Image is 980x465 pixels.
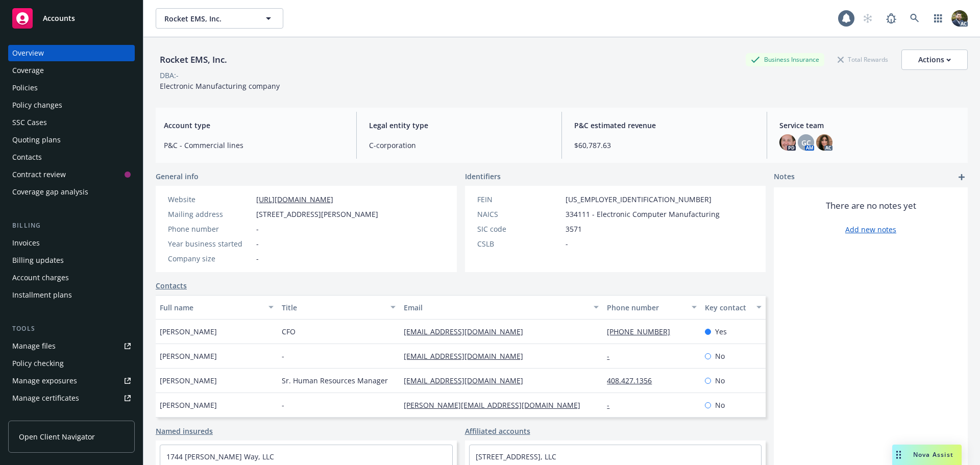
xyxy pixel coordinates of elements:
[477,238,561,249] div: CSLB
[282,400,284,410] span: -
[607,327,678,336] a: [PHONE_NUMBER]
[256,194,333,204] a: [URL][DOMAIN_NAME]
[164,13,253,24] span: Rocket EMS, Inc.
[881,8,901,29] a: Report a Bug
[746,53,824,66] div: Business Insurance
[774,171,795,183] span: Notes
[465,171,501,182] span: Identifiers
[607,302,685,313] div: Phone number
[913,450,953,459] span: Nova Assist
[845,224,896,235] a: Add new notes
[12,252,64,268] div: Billing updates
[8,221,135,231] div: Billing
[8,390,135,406] a: Manage certificates
[477,209,561,219] div: NAICS
[256,253,259,264] span: -
[168,224,252,234] div: Phone number
[8,252,135,268] a: Billing updates
[904,8,925,29] a: Search
[928,8,948,29] a: Switch app
[951,10,968,27] img: photo
[8,166,135,183] a: Contract review
[477,224,561,234] div: SIC code
[8,97,135,113] a: Policy changes
[282,375,388,386] span: Sr. Human Resources Manager
[404,400,589,410] a: [PERSON_NAME][EMAIL_ADDRESS][DOMAIN_NAME]
[816,134,832,151] img: photo
[607,376,660,385] a: 408.427.1356
[19,431,95,442] span: Open Client Navigator
[8,149,135,165] a: Contacts
[715,400,725,410] span: No
[955,171,968,183] a: add
[156,426,213,436] a: Named insureds
[156,53,231,66] div: Rocket EMS, Inc.
[892,445,905,465] div: Drag to move
[12,338,56,354] div: Manage files
[160,70,179,81] div: DBA: -
[779,134,796,151] img: photo
[404,351,531,361] a: [EMAIL_ADDRESS][DOMAIN_NAME]
[282,351,284,361] span: -
[8,62,135,79] a: Coverage
[8,324,135,334] div: Tools
[12,235,40,251] div: Invoices
[857,8,878,29] a: Start snowing
[164,120,344,131] span: Account type
[901,50,968,70] button: Actions
[8,407,135,424] a: Manage claims
[8,80,135,96] a: Policies
[715,351,725,361] span: No
[701,295,766,320] button: Key contact
[12,287,72,303] div: Installment plans
[256,209,378,219] span: [STREET_ADDRESS][PERSON_NAME]
[715,375,725,386] span: No
[918,50,951,69] div: Actions
[369,140,549,151] span: C-corporation
[566,209,720,219] span: 334111 - Electronic Computer Manufacturing
[166,452,274,461] a: 1744 [PERSON_NAME] Way, LLC
[168,194,252,205] div: Website
[160,302,262,313] div: Full name
[43,14,75,22] span: Accounts
[603,295,700,320] button: Phone number
[8,287,135,303] a: Installment plans
[12,132,61,148] div: Quoting plans
[12,45,44,61] div: Overview
[607,351,618,361] a: -
[400,295,603,320] button: Email
[801,137,811,148] span: GC
[369,120,549,131] span: Legal entity type
[8,4,135,33] a: Accounts
[12,80,38,96] div: Policies
[465,426,530,436] a: Affiliated accounts
[574,140,754,151] span: $60,787.63
[12,149,42,165] div: Contacts
[12,184,88,200] div: Coverage gap analysis
[566,238,568,249] span: -
[8,114,135,131] a: SSC Cases
[164,140,344,151] span: P&C - Commercial lines
[160,375,217,386] span: [PERSON_NAME]
[8,235,135,251] a: Invoices
[256,224,259,234] span: -
[156,280,187,291] a: Contacts
[256,238,259,249] span: -
[12,355,64,372] div: Policy checking
[8,132,135,148] a: Quoting plans
[826,200,916,212] span: There are no notes yet
[282,302,384,313] div: Title
[12,62,44,79] div: Coverage
[160,326,217,337] span: [PERSON_NAME]
[160,81,280,91] span: Electronic Manufacturing company
[8,373,135,389] a: Manage exposures
[832,53,893,66] div: Total Rewards
[12,270,69,286] div: Account charges
[168,238,252,249] div: Year business started
[476,452,556,461] a: [STREET_ADDRESS], LLC
[12,407,64,424] div: Manage claims
[12,97,62,113] div: Policy changes
[12,390,79,406] div: Manage certificates
[8,270,135,286] a: Account charges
